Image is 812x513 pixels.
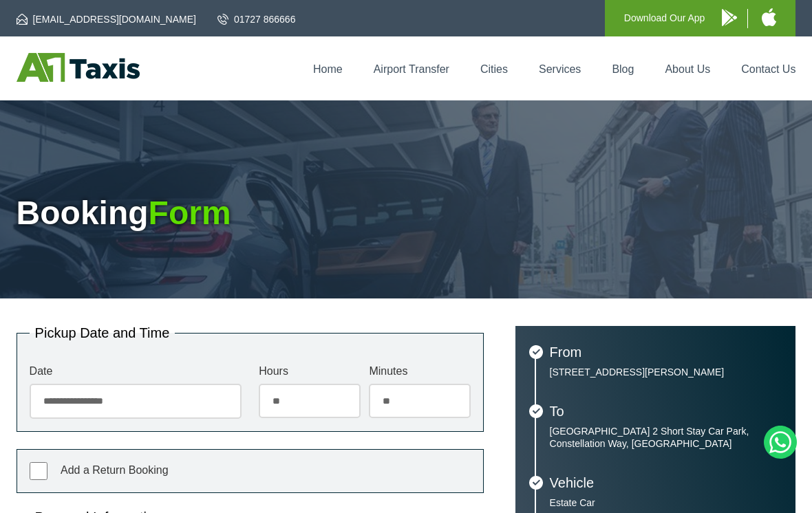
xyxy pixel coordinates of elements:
[30,366,242,377] label: Date
[722,9,737,26] img: A1 Taxis Android App
[30,462,47,480] input: Add a Return Booking
[550,476,782,490] h3: Vehicle
[259,366,361,377] label: Hours
[550,404,782,418] h3: To
[550,366,782,378] p: [STREET_ADDRESS][PERSON_NAME]
[741,63,795,75] a: Contact Us
[550,425,782,450] p: [GEOGRAPHIC_DATA] 2 Short Stay Car Park, Constellation Way, [GEOGRAPHIC_DATA]
[550,345,782,359] h3: From
[17,197,796,230] h1: Booking
[313,63,343,75] a: Home
[762,8,776,26] img: A1 Taxis iPhone App
[369,366,471,377] label: Minutes
[61,464,169,476] span: Add a Return Booking
[17,12,196,26] a: [EMAIL_ADDRESS][DOMAIN_NAME]
[624,10,705,27] p: Download Our App
[149,195,231,231] span: Form
[539,63,581,75] a: Services
[30,326,175,340] legend: Pickup Date and Time
[612,63,634,75] a: Blog
[550,496,782,509] p: Estate Car
[17,53,140,82] img: A1 Taxis St Albans LTD
[665,63,710,75] a: About Us
[480,63,508,75] a: Cities
[374,63,449,75] a: Airport Transfer
[217,12,296,26] a: 01727 866666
